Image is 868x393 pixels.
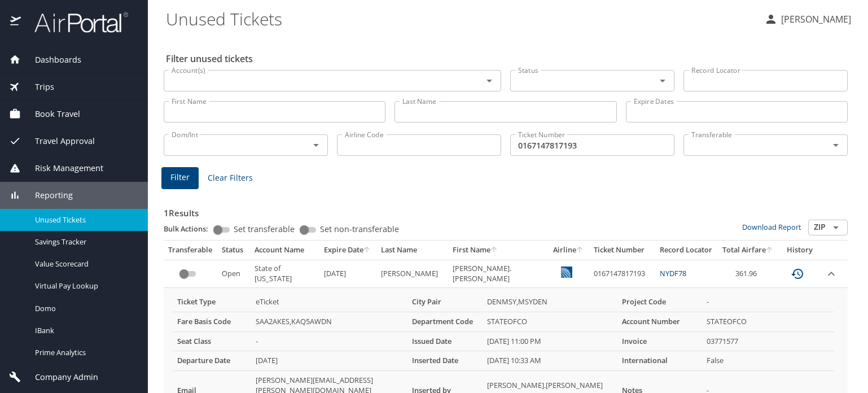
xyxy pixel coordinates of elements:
td: [PERSON_NAME] [376,260,448,287]
td: [DATE] 10:33 AM [483,351,617,371]
th: Department Code [407,312,483,331]
td: Open [217,260,250,287]
td: State of [US_STATE] [250,260,319,287]
p: Bulk Actions: [164,224,217,234]
th: Seat Class [173,331,251,351]
td: [DATE] 11:00 PM [483,331,617,351]
th: International [617,351,702,371]
span: Company Admin [21,371,98,383]
button: sort [576,247,584,254]
th: Status [217,241,250,260]
img: icon-airportal.png [10,11,22,33]
span: Book Travel [21,108,80,120]
span: Set non-transferable [320,225,399,233]
td: 03771577 [702,331,834,351]
th: Project Code [617,292,702,312]
td: [PERSON_NAME].[PERSON_NAME] [448,260,549,287]
span: Virtual Pay Lookup [35,281,134,291]
span: Trips [21,81,54,93]
span: Reporting [21,189,73,202]
td: STATEOFCO [483,312,617,331]
button: Open [828,137,844,153]
button: Open [655,73,670,89]
span: Unused Tickets [35,215,134,225]
button: Open [308,137,324,153]
th: Account Name [250,241,319,260]
th: Account Number [617,312,702,331]
td: STATEOFCO [702,312,834,331]
span: Savings Tracker [35,237,134,247]
span: Dashboards [21,54,81,66]
th: Ticket Number [589,241,655,260]
button: sort [766,247,774,254]
button: Filter [161,167,199,189]
td: SAA2AKES,KAQ5AWDN [251,312,407,331]
td: [DATE] [251,351,407,371]
th: Airline [549,241,589,260]
button: sort [490,247,498,254]
img: United Airlines [561,267,572,278]
button: sort [363,247,371,254]
td: False [702,351,834,371]
span: Domo [35,303,134,314]
th: City Pair [407,292,483,312]
a: NYDF78 [660,268,686,278]
span: Value Scorecard [35,259,134,269]
th: Last Name [376,241,448,260]
span: Filter [170,171,190,185]
th: Issued Date [407,331,483,351]
th: Record Locator [655,241,718,260]
img: airportal-logo.png [22,11,128,33]
th: Expire Date [319,241,377,260]
button: Open [481,73,497,89]
th: Invoice [617,331,702,351]
h3: 1 Results [164,200,848,220]
td: 361.96 [717,260,779,287]
th: History [779,241,820,260]
button: expand row [825,267,838,281]
span: Prime Analytics [35,347,134,358]
td: DENMSY,MSYDEN [483,292,617,312]
span: IBank [35,325,134,336]
th: Total Airfare [717,241,779,260]
td: - [251,331,407,351]
td: [DATE] [319,260,377,287]
button: [PERSON_NAME] [760,9,856,29]
h1: Unused Tickets [166,1,755,36]
td: - [702,292,834,312]
button: Clear Filters [203,168,257,189]
button: Open [828,220,844,235]
th: Ticket Type [173,292,251,312]
span: Set transferable [234,225,295,233]
div: Transferable [168,245,213,255]
a: Download Report [742,222,801,232]
p: [PERSON_NAME] [778,12,851,26]
th: Inserted Date [407,351,483,371]
th: Departure Date [173,351,251,371]
span: Travel Approval [21,135,95,147]
h2: Filter unused tickets [166,50,850,68]
th: Fare Basis Code [173,312,251,331]
td: eTicket [251,292,407,312]
span: Risk Management [21,162,103,174]
td: 0167147817193 [589,260,655,287]
th: First Name [448,241,549,260]
span: Clear Filters [208,171,253,185]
